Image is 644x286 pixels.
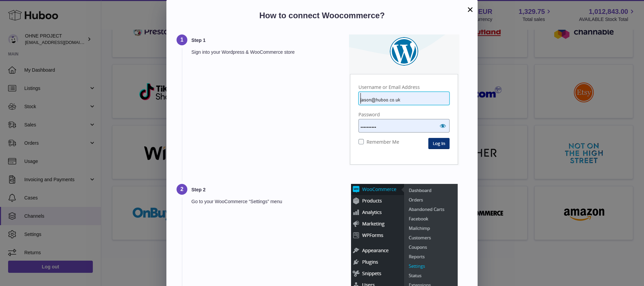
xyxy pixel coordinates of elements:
[466,5,474,14] button: ×
[191,187,332,193] h3: Step 2
[177,10,467,24] h2: How to connect Woocommerce?
[191,49,332,55] p: Sign into your Wordpress & WooCommerce store
[191,198,332,205] p: Go to your WooCommerce “Settings” menu
[191,37,332,44] h3: Step 1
